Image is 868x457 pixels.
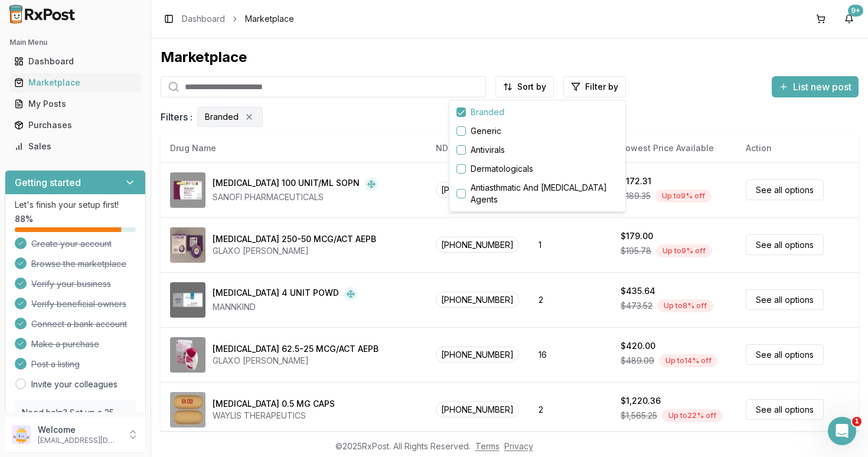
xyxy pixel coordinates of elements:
[471,144,505,156] label: Antivirals
[471,182,618,205] label: Antiasthmatic And [MEDICAL_DATA] Agents
[471,125,501,137] label: Generic
[828,417,856,445] iframe: Intercom live chat
[852,417,862,426] span: 1
[471,163,533,175] label: Dermatologicals
[471,106,504,118] label: Branded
